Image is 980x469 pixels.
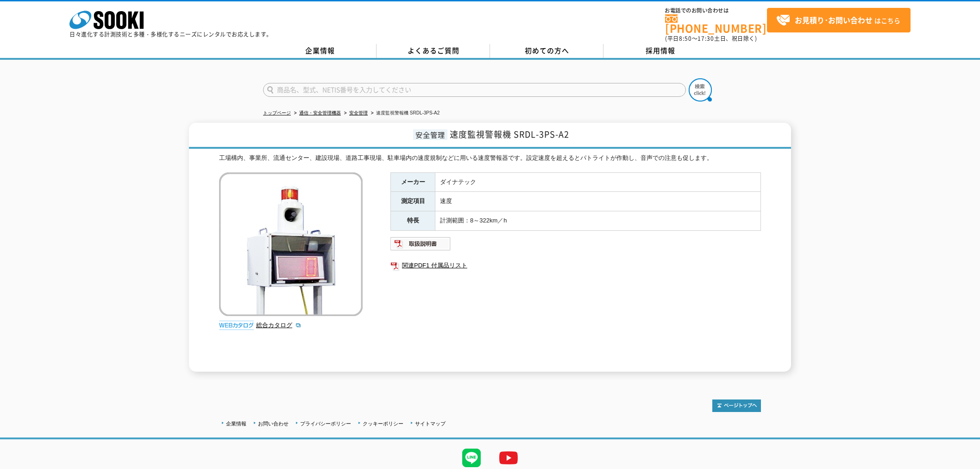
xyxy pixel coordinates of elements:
strong: お見積り･お問い合わせ [795,14,873,25]
a: 関連PDF1 付属品リスト [390,260,761,272]
a: 企業情報 [226,421,246,426]
li: 速度監視警報機 SRDL-3PS-A2 [369,108,440,118]
span: (平日 ～ 土日、祝日除く) [665,34,757,43]
span: 速度監視警報機 SRDL-3PS-A2 [450,128,569,140]
p: 日々進化する計測技術と多種・多様化するニーズにレンタルでお応えします。 [69,32,272,37]
img: トップページへ [712,399,761,412]
a: トップページ [263,110,291,115]
span: 17:30 [697,34,714,43]
span: はこちら [776,13,900,27]
th: 測定項目 [391,192,435,211]
a: 採用情報 [603,44,717,58]
a: プライバシーポリシー [300,421,351,426]
span: お電話でのお問い合わせは [665,8,767,13]
span: 安全管理 [413,129,447,140]
a: 安全管理 [349,110,368,115]
input: 商品名、型式、NETIS番号を入力してください [263,83,686,97]
a: 総合カタログ [256,322,302,329]
td: 速度 [435,192,761,211]
a: クッキーポリシー [363,421,403,426]
th: メーカー [391,172,435,192]
a: お見積り･お問い合わせはこちら [767,8,911,32]
td: 計測範囲：8～322km／h [435,211,761,231]
span: 初めての方へ [525,45,569,56]
th: 特長 [391,211,435,231]
a: サイトマップ [415,421,446,426]
img: 取扱説明書 [390,236,451,251]
img: 速度監視警報機 SRDL-3PS-A2 [219,172,363,316]
img: btn_search.png [689,78,712,101]
img: webカタログ [219,321,254,330]
a: [PHONE_NUMBER] [665,14,767,33]
a: お問い合わせ [258,421,289,426]
a: 企業情報 [263,44,377,58]
td: ダイナテック [435,172,761,192]
span: 8:50 [679,34,692,43]
a: 通信・安全管理機器 [299,110,341,115]
a: 初めての方へ [490,44,603,58]
a: 取扱説明書 [390,242,451,249]
div: 工場構内、事業所、流通センター、建設現場、道路工事現場、駐車場内の速度規制などに用いる速度警報器です。設定速度を超えるとパトライトが作動し、音声での注意も促します。 [219,153,761,163]
a: よくあるご質問 [377,44,490,58]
